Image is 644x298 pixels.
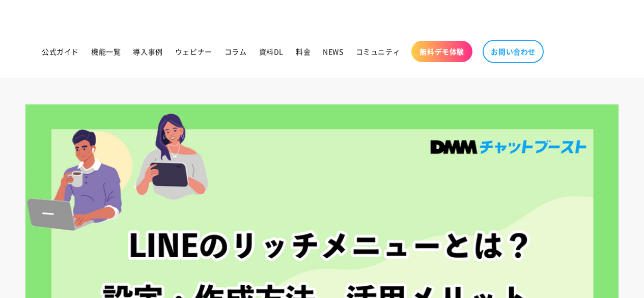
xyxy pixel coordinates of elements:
span: 資料DL [259,47,284,56]
a: NEWS [317,41,349,62]
span: 公式ガイド [42,47,79,56]
span: 機能一覧 [91,47,121,56]
a: 無料デモ体験 [411,41,472,62]
a: コミュニティ [350,41,407,62]
a: 公式ガイド [36,41,85,62]
span: ウェビナー [175,47,212,56]
a: 資料DL [253,41,290,62]
a: 機能一覧 [85,41,127,62]
span: NEWS [323,47,343,56]
span: 料金 [296,47,311,56]
span: コミュニティ [356,47,401,56]
a: ウェビナー [169,41,218,62]
span: お問い合わせ [491,47,536,56]
a: コラム [218,41,253,62]
a: 導入事例 [127,41,169,62]
a: お問い合わせ [483,40,544,63]
span: 導入事例 [133,47,162,56]
span: コラム [225,47,247,56]
a: 料金 [290,41,317,62]
span: 無料デモ体験 [419,47,464,56]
